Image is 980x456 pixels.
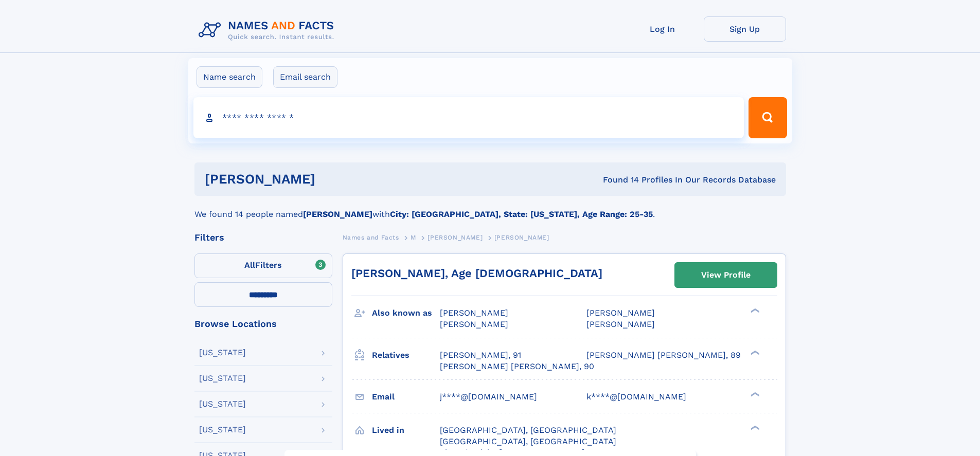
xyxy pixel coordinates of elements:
[494,234,549,241] span: [PERSON_NAME]
[411,231,416,244] a: M
[748,424,760,431] div: ❯
[427,234,483,241] span: [PERSON_NAME]
[675,263,777,287] a: View Profile
[749,97,787,138] button: Search Button
[748,349,760,356] div: ❯
[704,16,786,42] a: Sign Up
[586,319,655,329] span: [PERSON_NAME]
[372,388,440,406] h3: Email
[194,196,786,221] div: We found 14 people named with .
[748,307,760,314] div: ❯
[372,304,440,322] h3: Also known as
[390,209,653,219] b: City: [GEOGRAPHIC_DATA], State: [US_STATE], Age Range: 25-35
[459,174,776,186] div: Found 14 Profiles In Our Records Database
[351,267,602,280] a: [PERSON_NAME], Age [DEMOGRAPHIC_DATA]
[748,391,760,397] div: ❯
[586,308,655,318] span: [PERSON_NAME]
[372,422,440,439] h3: Lived in
[199,349,246,357] div: [US_STATE]
[194,16,343,44] img: Logo Names and Facts
[701,263,751,287] div: View Profile
[440,308,508,318] span: [PERSON_NAME]
[273,66,337,88] label: Email search
[199,374,246,382] div: [US_STATE]
[199,400,246,408] div: [US_STATE]
[197,66,262,88] label: Name search
[440,319,508,329] span: [PERSON_NAME]
[440,361,594,372] a: [PERSON_NAME] [PERSON_NAME], 90
[427,231,483,244] a: [PERSON_NAME]
[440,425,616,435] span: [GEOGRAPHIC_DATA], [GEOGRAPHIC_DATA]
[303,209,372,219] b: [PERSON_NAME]
[244,260,255,270] span: All
[193,97,744,138] input: search input
[440,436,616,446] span: [GEOGRAPHIC_DATA], [GEOGRAPHIC_DATA]
[343,231,399,244] a: Names and Facts
[199,426,246,434] div: [US_STATE]
[372,346,440,364] h3: Relatives
[586,350,741,361] a: [PERSON_NAME] [PERSON_NAME], 89
[194,319,332,329] div: Browse Locations
[621,16,704,42] a: Log In
[194,253,332,278] label: Filters
[440,350,521,361] a: [PERSON_NAME], 91
[205,173,459,186] h1: [PERSON_NAME]
[411,234,416,241] span: M
[194,233,332,242] div: Filters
